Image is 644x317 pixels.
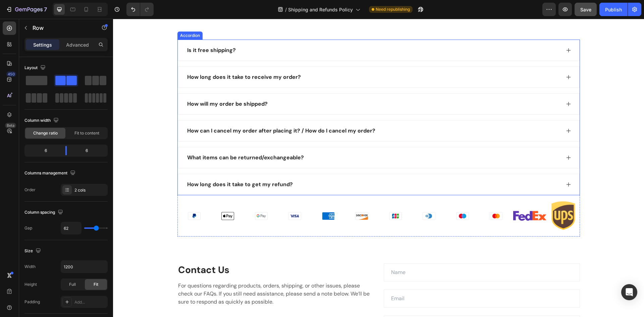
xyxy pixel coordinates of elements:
[209,193,222,201] img: Alt image
[377,193,389,201] img: gempages_558822507012948810-87c93d4f-05df-4842-a861-01f928aaa325.svg
[343,193,356,201] img: gempages_558822507012948810-411482a6-ec62-4c67-beab-4d2e8f99aa45.svg
[575,3,597,16] button: Save
[65,245,260,257] p: Contact Us
[66,41,89,48] p: Advanced
[24,116,60,125] div: Column width
[310,193,322,201] img: gempages_558822507012948810-3d6191e4-0fb2-4c82-b23c-2ceeee34c2fb.svg
[376,6,410,12] span: Need republishing
[580,7,591,12] span: Save
[126,3,154,16] div: Undo/Redo
[24,264,36,270] div: Width
[271,245,467,263] input: Name
[271,271,467,289] input: Email
[24,281,37,287] div: Height
[24,63,47,72] div: Layout
[72,146,106,155] div: 6
[65,263,260,287] p: For questions regarding products, orders, shipping, or other issues, please check our FAQs. If yo...
[94,281,98,287] span: Fit
[24,299,40,305] div: Padding
[33,130,58,136] span: Change ratio
[61,222,81,234] input: Auto
[33,24,90,32] p: Row
[113,19,644,317] iframe: Design area
[44,5,47,13] p: 7
[74,130,99,136] span: Fit to content
[24,169,77,178] div: Columns management
[276,193,289,201] img: gempages_558822507012948810-d8009b8c-e37c-4ec9-9991-475d5d3ada70.svg
[599,3,628,16] button: Publish
[61,261,107,273] input: Auto
[24,187,36,193] div: Order
[605,6,622,13] div: Publish
[6,71,16,77] div: 450
[33,41,52,48] p: Settings
[74,299,106,305] div: Add...
[434,180,467,214] img: gempages_558822507012948810-f2cde181-e8fd-4b85-8853-fa65da3bc879.png
[142,193,155,201] img: Alt image
[400,180,433,214] img: gempages_558822507012948810-d244f2e8-d47c-4cf6-8c1d-c0f0ab67ef04.png
[74,187,106,193] div: 2 cols
[175,193,188,201] img: Alt image
[243,193,255,201] img: gempages_558822507012948810-1cdfc13e-dcfe-43a4-9095-6627000b2ed8.svg
[621,284,637,300] div: Open Intercom Messenger
[24,247,42,256] div: Size
[26,146,60,155] div: 6
[3,3,50,16] button: 7
[24,208,64,217] div: Column spacing
[288,6,353,13] span: Shipping and Refunds Policy
[5,123,16,128] div: Beta
[69,281,76,287] span: Full
[285,6,287,13] span: /
[24,225,32,231] div: Gap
